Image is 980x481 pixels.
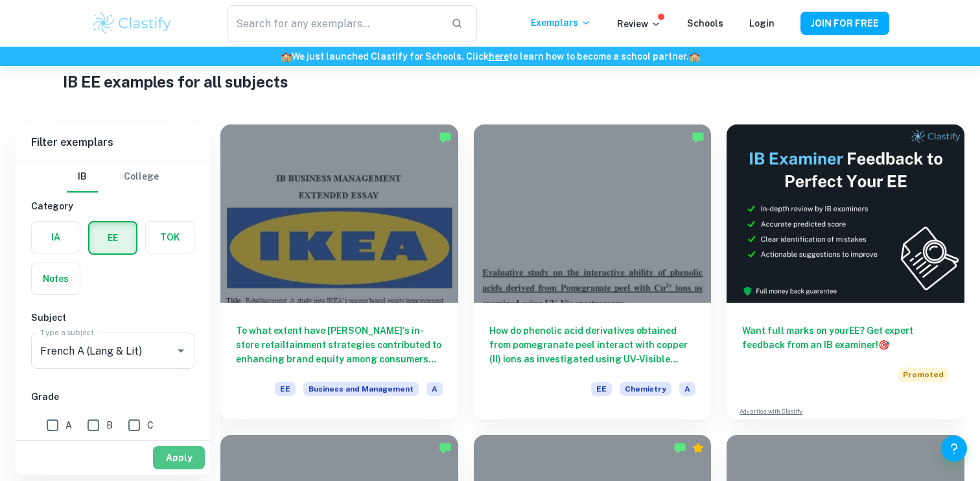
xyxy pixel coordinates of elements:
[67,161,159,193] div: Filter type choice
[426,382,443,396] span: A
[620,382,671,396] span: Chemistry
[146,222,194,253] button: TOK
[3,49,977,64] h6: We just launched Clastify for Schools. Click to learn how to become a school partner.
[147,418,154,432] span: C
[474,124,712,419] a: How do phenolic acid derivatives obtained from pomegranate peel interact with copper (II) ions as...
[687,18,723,29] a: Schools
[489,323,696,366] h6: How do phenolic acid derivatives obtained from pomegranate peel interact with copper (II) ions as...
[32,263,80,294] button: Notes
[673,441,686,454] img: Marked
[16,124,210,161] h6: Filter exemplars
[489,51,509,62] a: here
[749,18,775,29] a: Login
[63,70,917,93] h1: IB EE examples for all subjects
[89,222,136,253] button: EE
[65,418,72,432] span: A
[679,382,695,396] span: A
[439,441,452,454] img: Marked
[898,368,949,382] span: Promoted
[106,418,113,432] span: B
[281,51,292,62] span: 🏫
[31,199,194,213] h6: Category
[172,342,190,360] button: Open
[591,382,612,396] span: EE
[67,161,98,193] button: IB
[692,131,705,144] img: Marked
[275,382,296,396] span: EE
[941,436,967,462] button: Help and Feedback
[153,446,205,469] button: Apply
[531,16,591,30] p: Exemplars
[617,17,661,31] p: Review
[227,5,441,41] input: Search for any exemplars...
[236,323,443,366] h6: To what extent have [PERSON_NAME]'s in-store retailtainment strategies contributed to enhancing b...
[91,10,173,36] img: Clastify logo
[32,222,80,253] button: IA
[878,340,889,350] span: 🎯
[692,441,705,454] div: Premium
[727,124,964,303] img: Thumbnail
[742,323,949,352] h6: Want full marks on your EE ? Get expert feedback from an IB examiner!
[31,311,194,325] h6: Subject
[124,161,159,193] button: College
[31,390,194,404] h6: Grade
[727,124,964,419] a: Want full marks on yourEE? Get expert feedback from an IB examiner!PromotedAdvertise with Clastify
[303,382,419,396] span: Business and Management
[220,124,458,419] a: To what extent have [PERSON_NAME]'s in-store retailtainment strategies contributed to enhancing b...
[689,51,700,62] span: 🏫
[439,131,452,144] img: Marked
[800,12,889,35] button: JOIN FOR FREE
[740,407,802,416] a: Advertise with Clastify
[40,327,94,338] label: Type a subject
